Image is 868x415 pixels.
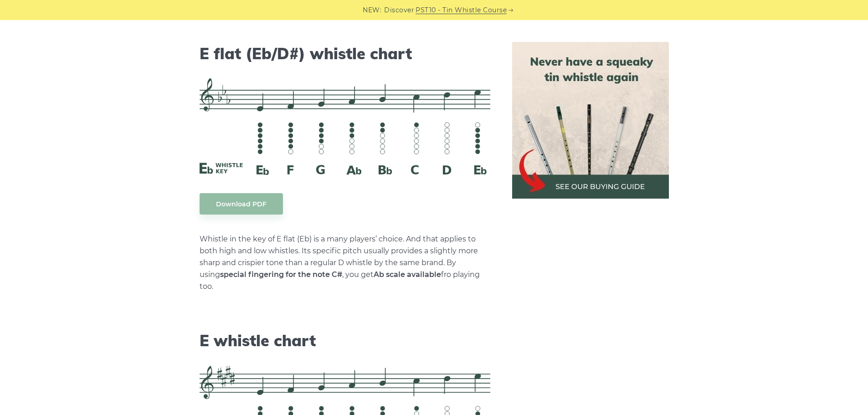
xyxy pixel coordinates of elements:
[374,270,441,279] strong: Ab scale available
[384,5,414,15] span: Discover
[200,193,283,215] a: Download PDF
[200,332,490,350] h2: E whistle chart
[363,5,381,15] span: NEW:
[416,5,507,15] a: PST10 - Tin Whistle Course
[200,45,490,63] h2: E flat (Eb/D#) whistle chart
[512,42,669,199] img: tin whistle buying guide
[200,78,490,174] img: E flat (Eb) Whistle Fingering Chart And Notes
[220,270,342,279] strong: special fingering for the note C#
[200,233,490,292] p: Whistle in the key of E flat (Eb) is a many players’ choice. And that applies to both high and lo...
